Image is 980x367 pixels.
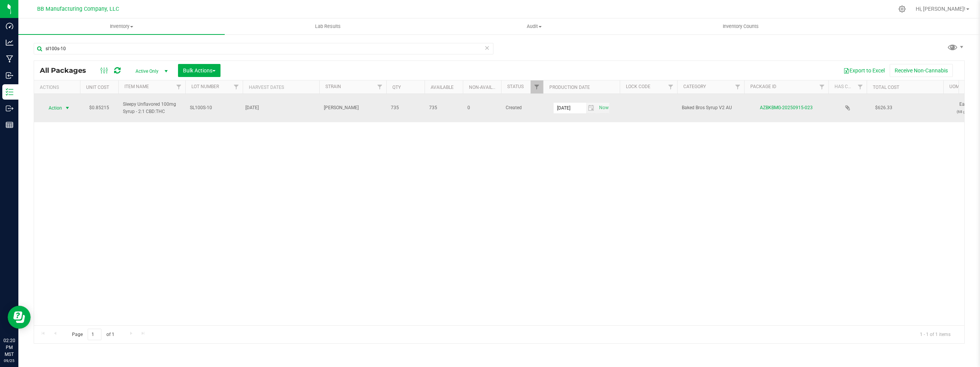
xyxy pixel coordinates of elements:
button: Receive Non-Cannabis [890,64,953,77]
a: Audit [431,18,637,34]
span: Sleepy Unflavored 100mg Syrup - 2:1 CBD:THC [123,101,181,115]
span: 735 [429,104,458,111]
inline-svg: Reports [6,121,13,129]
a: Unit Cost [86,85,109,90]
span: Hi, [PERSON_NAME]! [916,6,965,12]
span: select [63,103,72,113]
a: Filter [531,80,543,93]
inline-svg: Dashboard [6,22,13,30]
inline-svg: Inventory [6,88,13,96]
td: $0.85215 [80,94,118,122]
span: select [597,103,609,113]
input: 1 [88,329,101,341]
span: 0 [467,104,497,111]
a: Filter [173,80,185,93]
span: Set Current date [597,102,610,113]
span: SL100S-10 [190,104,238,111]
input: Search Package ID, Item Name, SKU, Lot or Part Number... [34,43,493,54]
div: Manage settings [897,5,907,13]
a: Filter [816,80,828,93]
span: Action [42,103,62,113]
span: Baked Bros Syrup V2 AU [682,104,740,111]
a: AZBKBMG-20250915-023 [760,105,813,110]
a: Total Cost [873,85,899,90]
a: Category [683,84,706,89]
p: 02:20 PM MST [3,337,15,358]
span: 1 - 1 of 1 items [914,329,957,340]
span: 735 [391,104,420,111]
a: Available [431,85,454,90]
inline-svg: Inbound [6,72,13,79]
a: Lock Code [626,84,650,89]
span: Clear [484,43,490,53]
a: Filter [665,80,677,93]
inline-svg: Outbound [6,105,13,112]
a: UOM [949,84,959,89]
span: [PERSON_NAME] [324,104,382,111]
a: Filter [732,80,744,93]
span: $626.33 [871,102,896,113]
div: Value 1: 2024-11-26 [245,104,317,111]
a: Item Name [124,84,149,89]
inline-svg: Analytics [6,39,13,46]
span: select [586,103,597,113]
a: Status [507,84,524,89]
span: Audit [431,23,637,30]
a: Production Date [549,85,590,90]
span: All Packages [40,66,94,75]
a: Filter [374,80,386,93]
p: 09/25 [3,358,15,364]
a: Inventory Counts [637,18,844,34]
span: Created [506,104,539,111]
button: Bulk Actions [178,64,220,77]
th: Harvest Dates [243,80,319,94]
a: Filter [854,80,867,93]
span: Page of 1 [65,329,121,341]
span: BB Manufacturing Company, LLC [37,6,119,12]
button: Export to Excel [838,64,890,77]
a: Lot Number [191,84,219,89]
div: Actions [40,85,77,90]
a: Filter [230,80,243,93]
th: Has COA [828,80,867,94]
a: Package ID [750,84,776,89]
a: Non-Available [469,85,503,90]
span: Inventory Counts [712,23,769,30]
span: Inventory [18,23,225,30]
span: Bulk Actions [183,67,216,74]
a: Lab Results [225,18,431,34]
span: Lab Results [305,23,351,30]
inline-svg: Manufacturing [6,55,13,63]
iframe: Resource center [8,306,31,329]
a: Strain [325,84,341,89]
a: Inventory [18,18,225,34]
a: Qty [392,85,401,90]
